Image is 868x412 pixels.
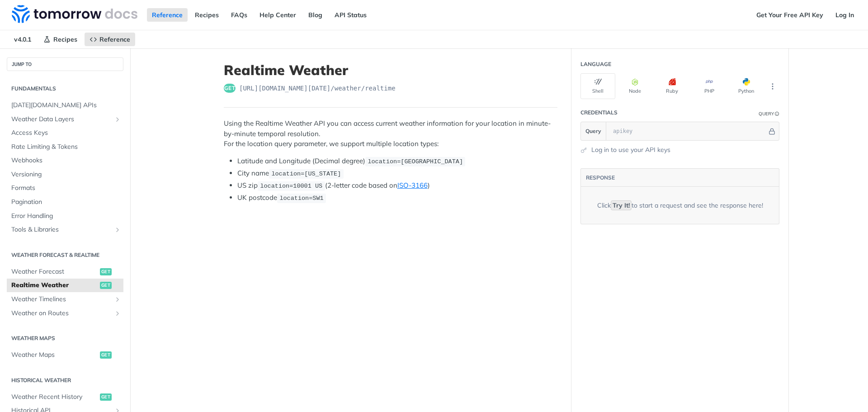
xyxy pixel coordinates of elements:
[609,122,767,140] input: apikey
[237,180,557,191] li: US zip (2-letter code based on )
[11,267,98,276] span: Weather Forecast
[190,8,224,22] a: Recipes
[114,226,121,233] button: Show subpages for Tools & Libraries
[11,212,121,221] span: Error Handling
[100,268,112,275] span: get
[11,309,112,318] span: Weather on Routes
[7,209,123,223] a: Error Handling
[7,113,123,126] a: Weather Data LayersShow subpages for Weather Data Layers
[775,112,779,116] i: Information
[7,195,123,209] a: Pagination
[7,85,123,93] h2: Fundamentals
[100,282,112,289] span: get
[580,109,618,117] div: Credentials
[11,281,98,290] span: Realtime Weather
[7,99,123,112] a: [DATE][DOMAIN_NAME] APIs
[11,350,98,360] span: Weather Maps
[237,168,557,179] li: City name
[11,170,121,179] span: Versioning
[114,116,121,123] button: Show subpages for Weather Data Layers
[237,193,557,203] li: UK postcode
[581,122,606,140] button: Query
[11,156,121,165] span: Webhooks
[226,8,252,22] a: FAQs
[11,142,121,152] span: Rate Limiting & Tokens
[729,73,764,99] button: Python
[53,35,77,43] span: Recipes
[7,390,123,404] a: Weather Recent Historyget
[7,293,123,306] a: Weather TimelinesShow subpages for Weather Timelines
[7,140,123,154] a: Rate Limiting & Tokens
[11,115,112,124] span: Weather Data Layers
[7,154,123,167] a: Webhooks
[692,73,726,99] button: PHP
[237,156,557,166] li: Latitude and Longitude (Decimal degree)
[585,127,601,135] span: Query
[7,279,123,292] a: Realtime Weatherget
[303,8,327,22] a: Blog
[100,393,112,401] span: get
[11,128,121,137] span: Access Keys
[7,126,123,140] a: Access Keys
[7,181,123,195] a: Formats
[759,110,779,117] div: QueryInformation
[114,310,121,317] button: Show subpages for Weather on Routes
[7,334,123,342] h2: Weather Maps
[397,181,428,189] a: ISO-3166
[330,8,372,22] a: API Status
[580,60,611,68] div: Language
[365,157,465,166] code: location=[GEOGRAPHIC_DATA]
[9,33,36,46] span: v4.0.1
[7,376,123,384] h2: Historical Weather
[618,73,652,99] button: Node
[751,8,828,22] a: Get Your Free API Key
[277,194,326,203] code: location=SW1
[224,118,557,149] p: Using the Realtime Weather API you can access current weather information for your location in mi...
[224,62,557,78] h1: Realtime Weather
[655,73,689,99] button: Ruby
[580,73,615,99] button: Shell
[114,296,121,303] button: Show subpages for Weather Timelines
[12,5,137,23] img: Tomorrow.io Weather API Docs
[147,8,188,22] a: Reference
[7,57,123,71] button: JUMP TO
[11,295,112,304] span: Weather Timelines
[7,307,123,320] a: Weather on RoutesShow subpages for Weather on Routes
[830,8,859,22] a: Log In
[591,145,670,155] a: Log in to use your API keys
[99,35,130,43] span: Reference
[597,201,763,210] div: Click to start a request and see the response here!
[11,184,121,193] span: Formats
[258,181,325,190] code: location=10001 US
[255,8,301,22] a: Help Center
[85,33,135,46] a: Reference
[11,225,112,234] span: Tools & Libraries
[7,168,123,181] a: Versioning
[269,169,344,178] code: location=[US_STATE]
[7,251,123,259] h2: Weather Forecast & realtime
[11,198,121,207] span: Pagination
[611,200,632,210] code: Try It!
[7,223,123,237] a: Tools & LibrariesShow subpages for Tools & Libraries
[7,265,123,279] a: Weather Forecastget
[759,110,774,117] div: Query
[224,84,236,93] span: get
[11,101,121,110] span: [DATE][DOMAIN_NAME] APIs
[100,351,112,359] span: get
[769,82,777,90] svg: More ellipsis
[585,173,615,182] button: RESPONSE
[766,80,779,93] button: More Languages
[767,127,777,136] button: Hide
[7,348,123,362] a: Weather Mapsget
[11,393,98,402] span: Weather Recent History
[38,33,82,46] a: Recipes
[239,84,396,93] span: https://api.tomorrow.io/v4/weather/realtime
